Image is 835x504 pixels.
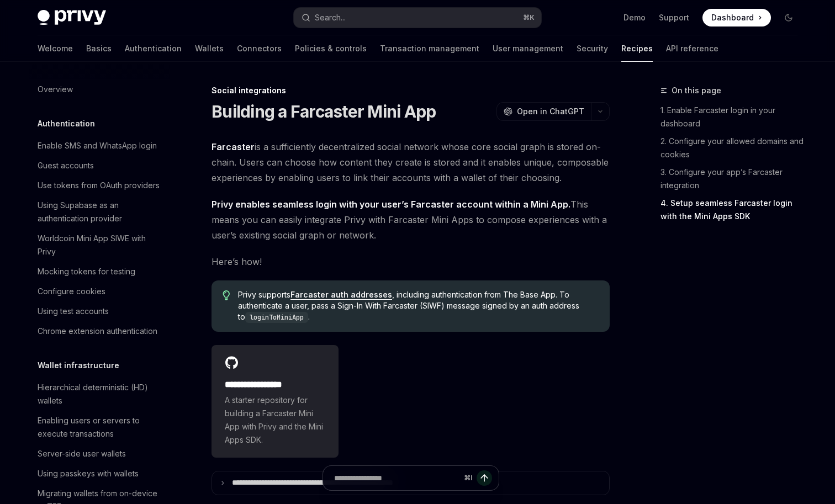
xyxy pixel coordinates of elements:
a: Demo [623,12,646,23]
strong: Privy enables seamless login with your user’s Farcaster account within a Mini App. [212,199,570,210]
a: Worldcoin Mini App SIWE with Privy [29,229,170,262]
h1: Building a Farcaster Mini App [212,102,436,121]
svg: Tip [223,290,230,300]
a: Overview [29,79,170,99]
a: 1. Enable Farcaster login in your dashboard [660,102,806,132]
a: Support [659,12,689,23]
a: Connectors [237,35,282,62]
a: **** **** **** **A starter repository for building a Farcaster Mini App with Privy and the Mini A... [212,345,339,458]
a: Recipes [621,35,653,62]
img: dark logo [38,10,106,25]
a: API reference [666,35,718,62]
a: User management [493,35,563,62]
a: Welcome [38,35,73,62]
span: This means you can easily integrate Privy with Farcaster Mini Apps to compose experiences with a ... [212,197,610,243]
a: Guest accounts [29,156,170,176]
button: Toggle dark mode [780,9,797,26]
a: Enable SMS and WhatsApp login [29,136,170,156]
div: Configure cookies [38,285,105,298]
div: Using test accounts [38,305,109,318]
code: loginToMiniApp [245,312,308,323]
div: Social integrations [212,85,610,96]
span: A starter repository for building a Farcaster Mini App with Privy and the Mini Apps SDK. [225,394,325,447]
a: Basics [86,35,112,62]
a: Using passkeys with wallets [29,464,170,484]
a: Server-side user wallets [29,444,170,464]
div: Hierarchical deterministic (HD) wallets [38,381,163,407]
a: Security [577,35,608,62]
div: Server-side user wallets [38,447,126,460]
h5: Wallet infrastructure [38,359,119,372]
a: Hierarchical deterministic (HD) wallets [29,378,170,411]
h5: Authentication [38,117,95,130]
span: is a sufficiently decentralized social network whose core social graph is stored on-chain. Users ... [212,139,610,185]
a: Chrome extension authentication [29,321,170,341]
span: On this page [672,84,721,97]
div: Search... [315,11,346,24]
span: Privy supports , including authentication from The Base App. To authenticate a user, pass a Sign-... [238,289,599,323]
a: 2. Configure your allowed domains and cookies [660,132,806,163]
div: Overview [38,83,73,96]
a: Enabling users or servers to execute transactions [29,411,170,444]
a: Wallets [195,35,224,62]
div: Chrome extension authentication [38,325,157,338]
a: Policies & controls [295,35,367,62]
div: Mocking tokens for testing [38,265,135,278]
span: Dashboard [711,12,754,23]
div: Worldcoin Mini App SIWE with Privy [38,232,163,258]
div: Using passkeys with wallets [38,467,139,480]
div: Enable SMS and WhatsApp login [38,139,157,152]
a: 4. Setup seamless Farcaster login with the Mini Apps SDK [660,194,806,225]
span: Here’s how! [212,254,610,269]
a: Authentication [125,35,182,62]
div: Enabling users or servers to execute transactions [38,414,163,441]
a: Transaction management [380,35,479,62]
div: Use tokens from OAuth providers [38,179,160,192]
a: Using test accounts [29,301,170,321]
a: 3. Configure your app’s Farcaster integration [660,163,806,194]
button: Open in ChatGPT [496,102,591,121]
a: Using Supabase as an authentication provider [29,195,170,229]
a: Use tokens from OAuth providers [29,176,170,195]
a: Configure cookies [29,282,170,301]
button: Send message [477,470,492,486]
strong: Farcaster [212,141,255,152]
input: Ask a question... [334,466,459,490]
div: Using Supabase as an authentication provider [38,199,163,225]
a: Farcaster auth addresses [290,290,392,300]
div: Guest accounts [38,159,94,172]
span: Open in ChatGPT [517,106,584,117]
a: Mocking tokens for testing [29,262,170,282]
a: Dashboard [702,9,771,26]
a: Farcaster [212,141,255,153]
span: ⌘ K [523,13,535,22]
button: Open search [294,8,541,28]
